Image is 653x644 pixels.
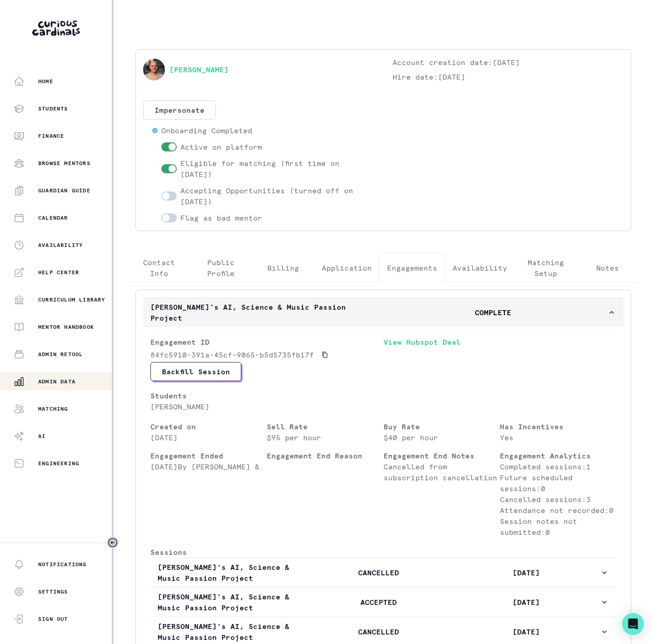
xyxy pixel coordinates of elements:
[305,567,452,578] p: CANCELLED
[38,351,83,358] p: Admin Retool
[38,615,68,623] p: Sign Out
[38,269,79,276] p: Help Center
[38,78,53,85] p: Home
[387,262,437,273] p: Engagements
[38,187,90,194] p: Guardian Guide
[500,494,616,505] p: Cancelled sessions: 3
[500,472,616,494] p: Future scheduled sessions: 0
[38,433,45,440] p: AI
[180,158,374,180] p: Eligible for matching (first time on [DATE])
[453,597,600,608] p: [DATE]
[38,405,68,413] p: Matching
[596,262,619,273] p: Notes
[38,323,94,331] p: Mentor Handbook
[158,621,305,643] p: [PERSON_NAME]'s AI, Science & Music Passion Project
[150,302,379,323] p: [PERSON_NAME]'s AI, Science & Music Passion Project
[38,561,87,568] p: Notifications
[150,547,616,558] p: Sessions
[305,626,452,637] p: CANCELLED
[150,337,384,347] p: Engagement ID
[150,362,241,381] button: Backfill Session
[32,20,80,36] img: Curious Cardinals Logo
[500,450,616,461] p: Engagement Analytics
[158,591,305,613] p: [PERSON_NAME]'s AI, Science & Music Passion Project
[150,450,267,461] p: Engagement Ended
[150,401,384,412] p: [PERSON_NAME]
[180,212,262,223] p: Flag as bad mentor
[150,558,616,587] button: [PERSON_NAME]'s AI, Science & Music Passion ProjectCANCELLED[DATE]
[158,562,305,584] p: [PERSON_NAME]'s AI, Science & Music Passion Project
[38,460,79,467] p: Engineering
[500,516,616,538] p: Session notes not submitted: 0
[500,432,616,443] p: Yes
[38,588,68,595] p: Settings
[180,141,262,152] p: Active on platform
[500,461,616,472] p: Completed sessions: 1
[393,71,624,82] p: Hire date: [DATE]
[161,125,252,136] p: Onboarding Completed
[384,337,617,362] a: View Hubspot Deal
[384,421,500,432] p: Buy Rate
[267,421,383,432] p: Sell Rate
[150,390,384,401] p: Students
[523,257,569,279] p: Matching Setup
[180,185,374,207] p: Accepting Opportunities (turned off on [DATE])
[384,450,500,461] p: Engagement End Notes
[379,307,608,318] p: COMPLETE
[305,597,452,608] p: ACCEPTED
[38,132,64,140] p: Finance
[150,421,267,432] p: Created on
[150,432,267,443] p: [DATE]
[453,626,600,637] p: [DATE]
[38,160,90,167] p: Browse Mentors
[136,257,182,279] p: Contact Info
[500,421,616,432] p: Has Incentives
[267,432,383,443] p: $95 per hour
[107,537,119,548] button: Toggle sidebar
[143,298,623,327] button: [PERSON_NAME]'s AI, Science & Music Passion ProjectCOMPLETE
[38,214,68,221] p: Calendar
[143,101,216,120] button: Impersonate
[622,613,644,635] div: Open Intercom Messenger
[453,567,600,578] p: [DATE]
[267,450,383,461] p: Engagement End Reason
[169,64,229,75] a: [PERSON_NAME]
[384,432,500,443] p: $40 per hour
[198,257,244,279] p: Public Profile
[38,241,83,249] p: Availability
[38,378,75,385] p: Admin Data
[393,57,624,68] p: Account creation date: [DATE]
[500,505,616,516] p: Attendance not recorded: 0
[453,262,507,273] p: Availability
[150,349,314,360] p: 84fc5910-391a-45cf-9065-b5d5735fb17f
[38,296,105,303] p: Curriculum Library
[150,461,267,472] p: [DATE] By [PERSON_NAME] &
[384,461,500,483] p: Cancelled from subscription cancellation
[150,588,616,617] button: [PERSON_NAME]'s AI, Science & Music Passion ProjectACCEPTED[DATE]
[267,262,299,273] p: Billing
[322,262,372,273] p: Application
[38,105,68,112] p: Students
[318,347,332,362] button: Copied to clipboard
